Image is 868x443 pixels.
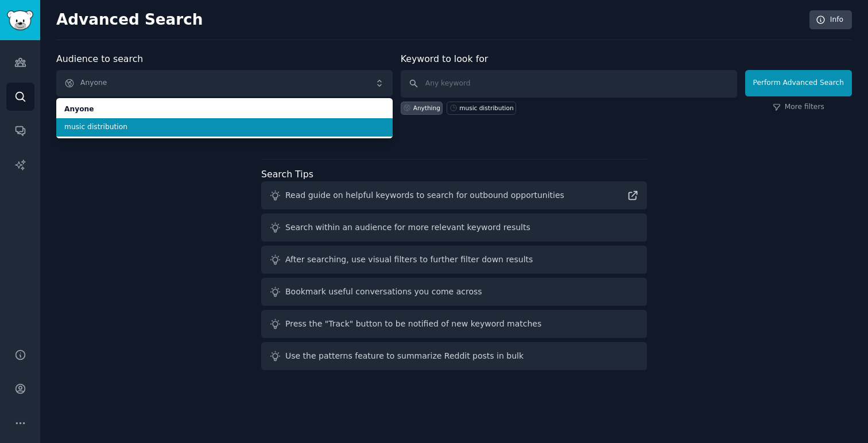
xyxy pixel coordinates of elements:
h2: Advanced Search [56,11,803,29]
span: Anyone [64,104,385,115]
span: music distribution [64,122,385,133]
a: More filters [773,102,824,112]
input: Any keyword [401,70,737,98]
div: Press the "Track" button to be notified of new keyword matches [285,318,541,330]
ul: Anyone [56,98,393,138]
div: Anything [413,104,440,112]
button: Anyone [56,70,393,96]
label: Audience to search [56,53,143,64]
button: Perform Advanced Search [745,70,852,96]
div: Bookmark useful conversations you come across [285,286,482,298]
div: music distribution [459,104,513,112]
a: Info [809,10,852,30]
label: Search Tips [261,169,313,180]
label: Keyword to look for [401,53,489,64]
img: GummySearch logo [7,10,33,30]
div: Read guide on helpful keywords to search for outbound opportunities [285,189,564,201]
div: Search within an audience for more relevant keyword results [285,222,530,234]
div: After searching, use visual filters to further filter down results [285,254,533,266]
div: Use the patterns feature to summarize Reddit posts in bulk [285,350,524,362]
